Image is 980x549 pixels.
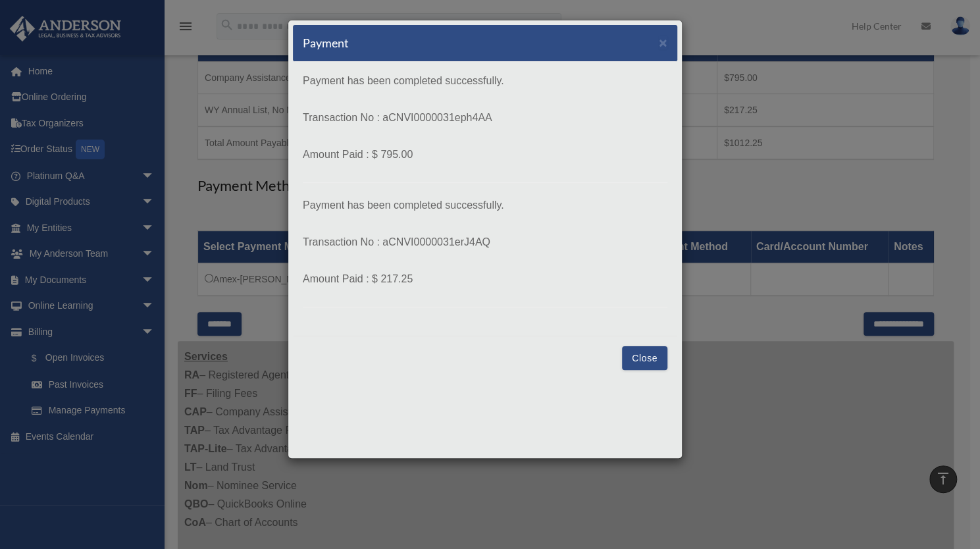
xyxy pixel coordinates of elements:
p: Amount Paid : $ 217.25 [303,270,667,288]
button: Close [622,346,667,370]
p: Payment has been completed successfully. [303,72,667,90]
p: Amount Paid : $ 795.00 [303,145,667,164]
button: Close [659,36,667,49]
span: × [659,35,667,50]
h5: Payment [303,35,349,51]
p: Transaction No : aCNVI0000031eph4AA [303,109,667,127]
p: Payment has been completed successfully. [303,196,667,215]
p: Transaction No : aCNVI0000031erJ4AQ [303,233,667,251]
